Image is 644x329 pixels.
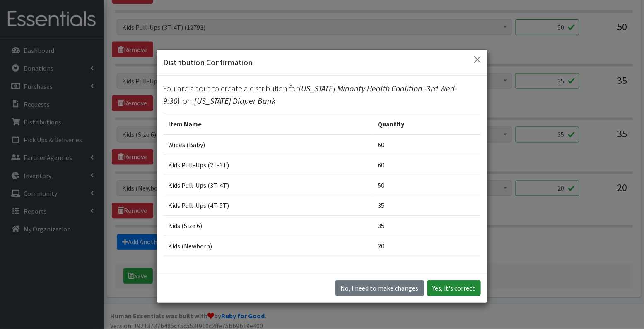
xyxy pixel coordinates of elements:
td: 35 [373,216,480,236]
p: Please confirm that the above list is what you want to distribute. [164,273,481,285]
td: 50 [373,175,480,195]
td: Kids (Size 6) [164,216,373,236]
button: No I need to make changes [335,280,424,296]
td: Kids Pull-Ups (3T-4T) [164,175,373,195]
td: Kids (Newborn) [164,236,373,256]
th: Quantity [373,114,480,135]
span: [US_STATE] Minority Health Coalition -3rd Wed-9:30 [164,83,458,106]
td: Kids Pull-Ups (2T-3T) [164,155,373,175]
button: Yes, it's correct [427,280,481,296]
td: 60 [373,134,480,155]
p: You are about to create a distribution for from [164,82,481,107]
td: 60 [373,155,480,175]
span: [US_STATE] Diaper Bank [195,95,276,106]
td: 35 [373,195,480,216]
button: Close [471,53,484,66]
td: 20 [373,236,480,256]
td: Kids Pull-Ups (4T-5T) [164,195,373,216]
td: Wipes (Baby) [164,134,373,155]
th: Item Name [164,114,373,135]
h5: Distribution Confirmation [164,56,253,69]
